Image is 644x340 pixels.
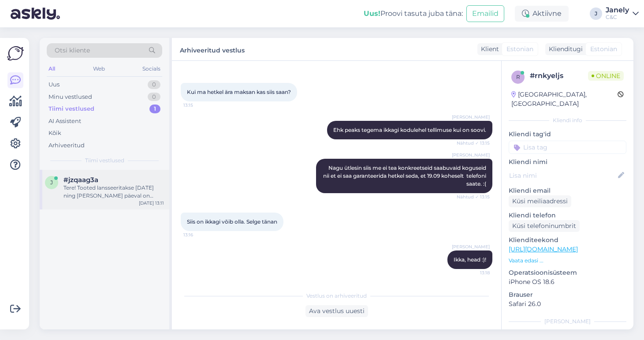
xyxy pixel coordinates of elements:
span: 13:16 [183,232,216,238]
span: [PERSON_NAME] [452,152,490,158]
div: Kliendi info [509,116,626,124]
div: Klient [477,45,499,54]
a: [URL][DOMAIN_NAME] [509,245,578,253]
a: JanelyC&C [606,7,639,21]
input: Lisa tag [509,141,626,154]
p: Operatsioonisüsteem [509,268,626,277]
div: Socials [141,63,162,75]
p: iPhone OS 18.6 [509,277,626,287]
b: Uus! [364,9,380,18]
div: All [47,63,57,75]
div: Janely [606,7,629,14]
span: Vestlus on arhiveeritud [306,292,367,300]
div: Tere! Tooted lansseeritakse [DATE] ning [PERSON_NAME] päeval on poodides olemas näidismudelid nin... [63,184,164,200]
div: AI Assistent [48,117,81,126]
div: J [590,7,602,20]
div: Proovi tasuta juba täna: [364,8,463,19]
span: r [516,74,520,80]
div: Küsi meiliaadressi [509,195,571,207]
div: C&C [606,14,629,21]
div: [DATE] 13:11 [139,200,164,206]
input: Lisa nimi [509,171,616,180]
span: Estonian [506,45,533,54]
span: Nähtud ✓ 13:15 [457,194,490,200]
span: Nähtud ✓ 13:15 [457,140,490,146]
span: #jzqaag3a [63,176,98,184]
p: Kliendi tag'id [509,130,626,139]
span: Online [588,71,624,81]
span: Estonian [590,45,617,54]
button: Emailid [466,5,504,22]
span: Siis on ikkagi võib olla. Selge tänan [187,218,277,225]
p: Klienditeekond [509,235,626,245]
p: Safari 26.0 [509,299,626,309]
p: Kliendi telefon [509,211,626,220]
span: [PERSON_NAME] [452,114,490,120]
div: Arhiveeritud [48,141,85,150]
span: Ikka, head :)! [454,256,486,263]
div: Küsi telefoninumbrit [509,220,580,232]
span: j [50,179,53,186]
span: Otsi kliente [55,46,90,55]
p: Brauser [509,290,626,299]
div: Tiimi vestlused [48,105,94,113]
div: Uus [48,80,60,89]
p: Vaata edasi ... [509,257,626,265]
span: Nagu ütlesin siis me ei tea konkreetseid saabuvaid koguseid nii et ei saa garanteerida hetkel sed... [323,164,488,187]
div: # rnkyeljs [530,71,588,81]
span: [PERSON_NAME] [452,243,490,250]
div: Web [91,63,107,75]
span: 13:18 [457,269,490,276]
div: 0 [148,80,160,89]
img: Askly Logo [7,45,24,62]
span: Ehk peaks tegema ikkagi kodulehel tellimuse kui on soovi. [333,127,486,133]
div: [PERSON_NAME] [509,318,626,325]
div: Klienditugi [545,45,583,54]
div: [GEOGRAPHIC_DATA], [GEOGRAPHIC_DATA] [511,90,618,108]
div: 0 [148,93,160,101]
div: Aktiivne [515,6,569,22]
span: 13:15 [183,102,216,108]
div: Minu vestlused [48,93,92,101]
p: Kliendi email [509,186,626,195]
label: Arhiveeritud vestlus [180,43,245,55]
div: Ava vestlus uuesti [305,305,368,317]
div: 1 [149,105,160,113]
div: Kõik [48,129,61,138]
p: Kliendi nimi [509,157,626,167]
span: Kui ma hetkel ära maksan kas siis saan? [187,89,291,95]
span: Tiimi vestlused [85,157,124,164]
